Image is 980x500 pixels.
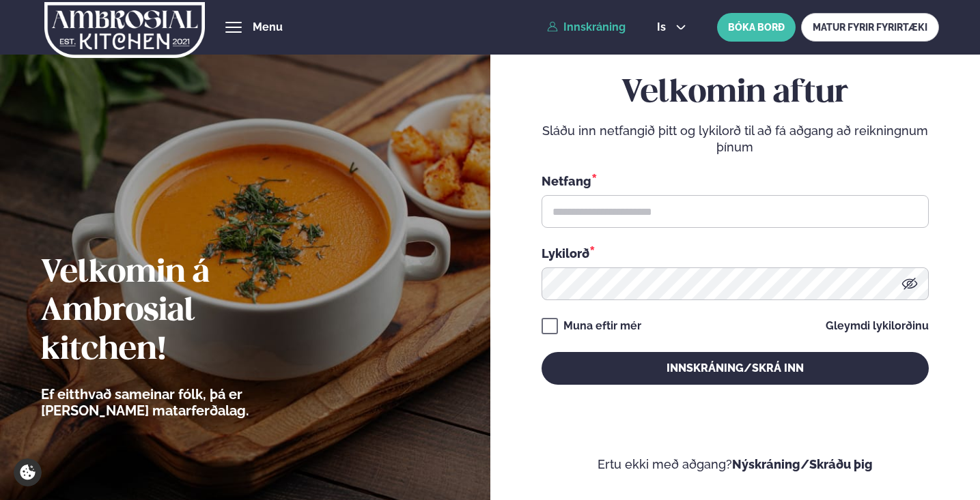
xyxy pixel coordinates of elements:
a: Innskráning [547,21,626,33]
div: Lykilorð [542,244,929,262]
a: Cookie settings [14,458,42,486]
button: Innskráning/Skrá inn [542,352,929,385]
button: is [646,22,697,33]
p: Ertu ekki með aðgang? [531,456,939,473]
button: hamburger [225,19,242,35]
img: logo [44,2,206,58]
a: Gleymdi lykilorðinu [826,321,929,332]
p: Sláðu inn netfangið þitt og lykilorð til að fá aðgang að reikningnum þínum [542,123,929,156]
h2: Velkomin aftur [542,74,929,113]
p: Ef eitthvað sameinar fólk, þá er [PERSON_NAME] matarferðalag. [41,386,324,419]
div: Netfang [542,172,929,190]
span: is [657,22,670,33]
h2: Velkomin á Ambrosial kitchen! [41,254,324,369]
a: Nýskráning/Skráðu þig [732,457,873,471]
a: MATUR FYRIR FYRIRTÆKI [801,13,939,42]
button: BÓKA BORÐ [717,13,796,42]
